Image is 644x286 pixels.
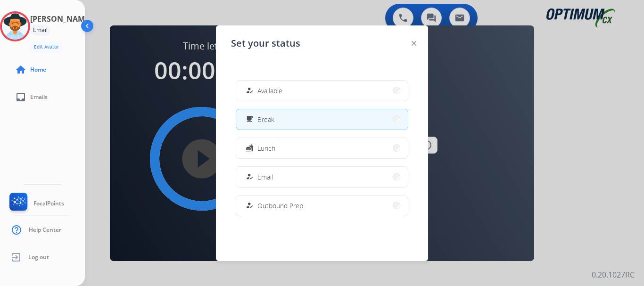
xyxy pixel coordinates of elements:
span: Log out [28,253,49,261]
p: 0.20.1027RC [592,269,635,280]
mat-icon: how_to_reg [246,173,254,181]
mat-icon: fastfood [246,144,254,152]
span: Set your status [231,37,300,50]
span: FocalPoints [33,200,64,207]
button: Edit Avatar [30,41,63,52]
mat-icon: home [15,64,26,75]
span: Help Center [29,226,61,234]
img: avatar [2,13,28,40]
span: Lunch [257,143,275,153]
span: Break [257,114,274,124]
button: Available [236,81,408,101]
img: close-button [412,41,416,46]
span: Email [257,172,273,182]
h3: [PERSON_NAME] [30,13,91,25]
span: Home [30,66,46,74]
mat-icon: free_breakfast [246,115,254,123]
mat-icon: how_to_reg [246,87,254,95]
span: Emails [30,93,48,101]
mat-icon: how_to_reg [246,202,254,210]
span: Outbound Prep [257,201,303,211]
button: Email [236,167,408,187]
a: FocalPoints [8,193,64,214]
div: Email [30,25,50,36]
button: Lunch [236,138,408,158]
span: Available [257,86,282,96]
mat-icon: inbox [15,91,26,103]
button: Break [236,109,408,130]
button: Outbound Prep [236,196,408,216]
